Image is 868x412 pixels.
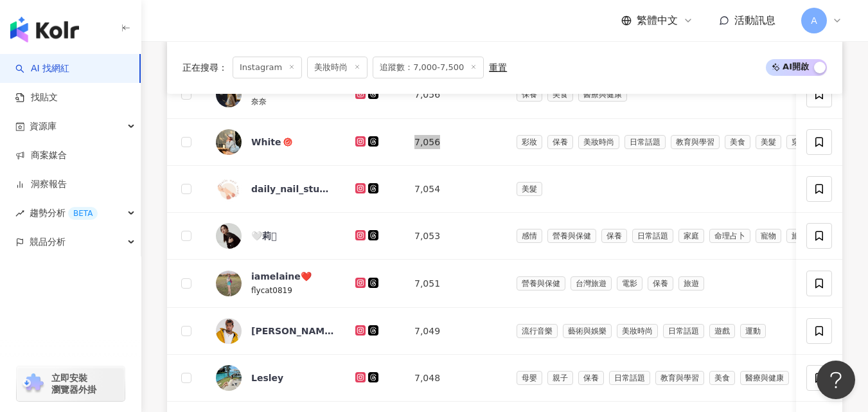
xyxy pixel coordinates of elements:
[404,355,506,402] td: 7,048
[624,135,666,149] span: 日常話題
[216,223,335,249] a: KOL Avatar🤍莉𖤐
[216,82,242,107] img: KOL Avatar
[15,209,24,218] span: rise
[617,324,658,338] span: 美妝時尚
[517,324,558,338] span: 流行音樂
[811,13,817,28] span: A
[740,371,789,385] span: 醫療與健康
[578,371,604,385] span: 保養
[571,276,612,291] span: 台灣旅遊
[251,229,276,242] div: 🤍莉𖤐
[517,229,542,243] span: 感情
[671,135,720,149] span: 教育與學習
[21,373,46,394] img: chrome extension
[216,318,335,344] a: KOL Avatar[PERSON_NAME]
[578,87,627,102] span: 醫療與健康
[678,276,704,291] span: 旅遊
[216,81,335,108] a: KOL AvatarSǟɮʀɨռǟ 奈奈奈奈
[17,366,125,401] a: chrome extension立即安裝 瀏覽器外掛
[663,324,704,338] span: 日常話題
[601,229,627,243] span: 保養
[578,135,619,149] span: 美妝時尚
[725,135,750,149] span: 美食
[15,149,67,162] a: 商案媒合
[251,372,283,384] div: Lesley
[709,229,750,243] span: 命理占卜
[517,182,542,196] span: 美髮
[547,135,573,149] span: 保養
[30,228,66,256] span: 競品分析
[786,135,812,149] span: 穿搭
[216,129,242,155] img: KOL Avatar
[216,365,242,391] img: KOL Avatar
[632,229,673,243] span: 日常話題
[216,223,242,249] img: KOL Avatar
[489,62,507,73] div: 重置
[609,371,650,385] span: 日常話題
[404,119,506,166] td: 7,056
[517,276,565,291] span: 營養與保健
[637,13,678,28] span: 繁體中文
[786,229,812,243] span: 旅遊
[216,129,335,155] a: KOL AvatarWhite
[547,229,596,243] span: 營養與保健
[30,199,98,228] span: 趨勢分析
[404,71,506,119] td: 7,056
[68,207,98,220] div: BETA
[216,176,335,202] a: KOL Avatardaily_nail_studio
[251,325,335,337] div: [PERSON_NAME]
[216,176,242,202] img: KOL Avatar
[517,135,542,149] span: 彩妝
[817,361,855,399] iframe: Help Scout Beacon - Open
[15,91,58,104] a: 找貼文
[404,308,506,355] td: 7,049
[15,62,69,75] a: searchAI 找網紅
[233,57,302,78] span: Instagram
[404,213,506,260] td: 7,053
[10,17,79,42] img: logo
[547,87,573,102] span: 美食
[251,183,335,195] div: daily_nail_studio
[251,270,312,283] div: iamelaine❤️
[307,57,368,78] span: 美妝時尚
[182,62,227,73] span: 正在搜尋 ：
[756,229,781,243] span: 寵物
[30,112,57,141] span: 資源庫
[655,371,704,385] span: 教育與學習
[547,371,573,385] span: 親子
[756,135,781,149] span: 美髮
[563,324,612,338] span: 藝術與娛樂
[404,260,506,308] td: 7,051
[251,136,281,148] div: White
[404,166,506,213] td: 7,054
[216,318,242,344] img: KOL Avatar
[709,324,735,338] span: 遊戲
[216,271,242,296] img: KOL Avatar
[15,178,67,191] a: 洞察報告
[517,87,542,102] span: 保養
[678,229,704,243] span: 家庭
[709,371,735,385] span: 美食
[517,371,542,385] span: 母嬰
[617,276,642,291] span: 電影
[740,324,766,338] span: 運動
[734,14,775,26] span: 活動訊息
[51,372,96,395] span: 立即安裝 瀏覽器外掛
[251,286,292,295] span: flycat0819
[216,270,335,297] a: KOL Avatariamelaine❤️flycat0819
[373,57,484,78] span: 追蹤數：7,000-7,500
[251,97,267,106] span: 奈奈
[648,276,673,291] span: 保養
[216,365,335,391] a: KOL AvatarLesley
